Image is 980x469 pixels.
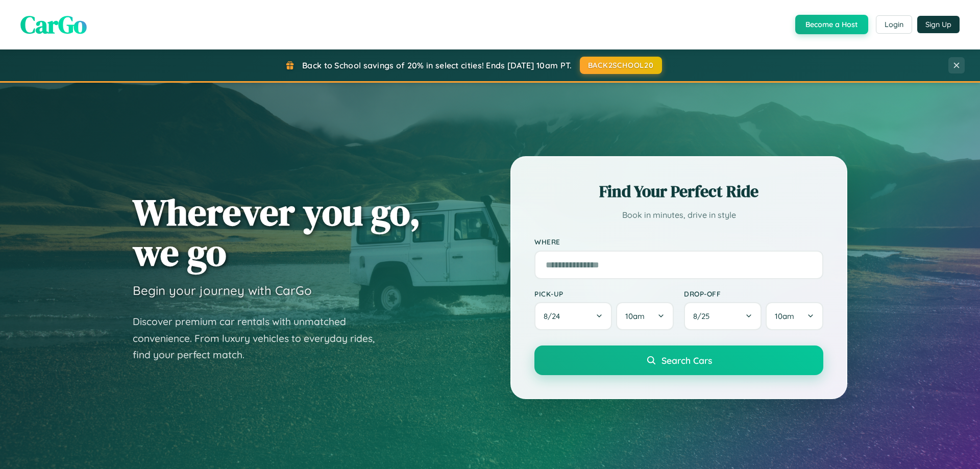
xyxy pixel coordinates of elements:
button: Become a Host [795,15,868,34]
span: 8 / 24 [544,311,565,321]
span: CarGo [20,8,87,41]
span: Back to School savings of 20% in select cities! Ends [DATE] 10am PT. [302,60,572,70]
label: Where [534,238,823,246]
button: 10am [766,302,823,330]
span: 10am [775,311,794,321]
p: Discover premium car rentals with unmatched convenience. From luxury vehicles to everyday rides, ... [133,313,388,363]
span: 10am [625,311,645,321]
span: Search Cars [661,355,712,366]
h1: Wherever you go, we go [133,192,421,273]
button: 8/25 [684,302,762,330]
button: BACK2SCHOOL20 [580,57,662,74]
button: Login [876,15,912,34]
span: 8 / 25 [693,311,715,321]
button: 10am [616,302,674,330]
label: Pick-up [534,289,674,298]
h3: Begin your journey with CarGo [133,283,312,298]
button: Search Cars [534,345,823,375]
label: Drop-off [684,289,823,298]
button: 8/24 [534,302,612,330]
button: Sign Up [917,16,960,33]
h2: Find Your Perfect Ride [534,180,823,203]
p: Book in minutes, drive in style [534,208,823,223]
